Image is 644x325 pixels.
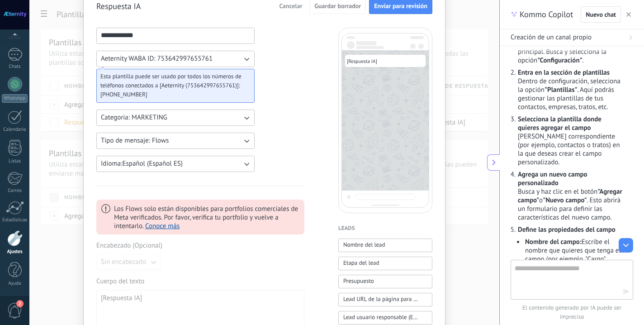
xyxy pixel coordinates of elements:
span: Aeternity WABA ID: 753642997655761 [101,54,213,63]
div: Chats [2,64,28,70]
button: Lead URL de la página para compartir con los clientes [338,293,432,306]
span: Nuevo chat [586,11,616,18]
span: Guardar borrador [315,3,361,9]
p: [PERSON_NAME] correspondiente (por ejemplo, contactos o tratos) en la que deseas crear el campo p... [518,115,622,167]
span: Idioma: Español (Español ES) [101,159,183,168]
strong: "Configuración" [537,56,582,65]
span: Categoria: MARKETING [101,113,167,122]
div: Estadísticas [2,217,28,223]
button: Nuevo chat [581,6,621,23]
a: Conoce más [145,222,180,230]
strong: "Plantillas" [545,86,578,94]
button: Tipo de mensaje: Flows [96,133,255,149]
div: Ajustes [2,249,28,255]
button: Nombre del lead [338,239,432,252]
p: Busca y haz clic en el botón o . Esto abrirá un formulario para definir las características del n... [518,170,622,222]
div: Listas [2,158,28,164]
span: El contenido generado por IA puede ser impreciso [511,303,633,321]
button: Idioma:Español (Español ES) [96,156,255,172]
div: Correo [2,188,28,194]
button: Presupuesto [338,275,432,288]
span: Encabezado (Opcional) [96,241,304,250]
span: 2 [16,300,24,307]
button: Creación de un canal propio [500,29,644,46]
strong: Entra en la sección de plantillas [518,68,610,77]
li: Escribe el nombre que quieres que tenga el campo (por ejemplo, "Cargo", "Presupuesto", etc.). [524,238,622,272]
div: WhatsApp [2,94,28,103]
strong: "Agregar campo" [518,187,622,205]
button: Sin encabezado [96,254,161,270]
strong: Agrega un nuevo campo personalizado [518,170,587,187]
span: [Respuesta IA] [347,58,377,65]
strong: Define las propiedades del campo [518,225,616,234]
strong: Nombre del campo: [525,238,582,246]
span: [PHONE_NUMBER] [100,90,243,99]
span: Presupuesto [343,277,374,286]
span: Lead usuario responsable (Email) [343,313,418,322]
span: Tipo de mensaje: Flows [101,136,169,145]
span: Creación de un canal propio [511,33,592,42]
span: Cuerpo del texto [96,277,304,286]
div: Los Flows solo están disponibles para portfolios comerciales de Meta verificados. Por favor, veri... [114,204,299,230]
div: Ayuda [2,281,28,287]
span: Enviar para revisión [374,3,427,9]
span: Cancelar [279,3,302,9]
span: Etapa del lead [343,258,379,268]
button: Etapa del lead [338,257,432,270]
button: Categoria: MARKETING [96,110,255,126]
strong: "Nuevo campo" [543,196,587,205]
button: Aeternity WABA ID: 753642997655761 [96,51,255,67]
h2: Respuesta IA [96,1,141,11]
span: Kommo Copilot [520,9,573,20]
h4: Leads [338,224,432,233]
span: Esta plantilla puede ser usado por todos los números de teléfonos conectados a [Aeternity (753642... [100,72,243,90]
span: Lead URL de la página para compartir con los clientes [343,295,418,304]
p: Dentro de configuración, selecciona la opción . Aquí podrás gestionar las plantillas de tus conta... [518,68,622,111]
button: Lead usuario responsable (Email) [338,311,432,325]
span: Nombre del lead [343,240,385,249]
span: Sin encabezado [101,258,146,267]
div: Calendario [2,127,28,133]
strong: Selecciona la plantilla donde quieres agregar el campo [518,115,601,132]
